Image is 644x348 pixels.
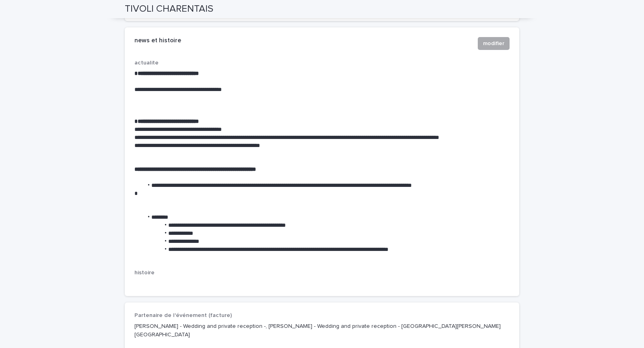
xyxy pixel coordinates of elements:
span: Partenaire de l'événement (facture) [134,313,232,318]
span: actualite [134,60,159,66]
h2: TIVOLI CHARENTAIS [125,3,213,15]
span: histoire [134,270,155,275]
p: [PERSON_NAME] - Wedding and private reception -, [PERSON_NAME] - Wedding and private reception - ... [134,322,510,339]
button: modifier [478,37,510,50]
span: modifier [483,39,504,48]
h2: news et histoire [134,37,181,44]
